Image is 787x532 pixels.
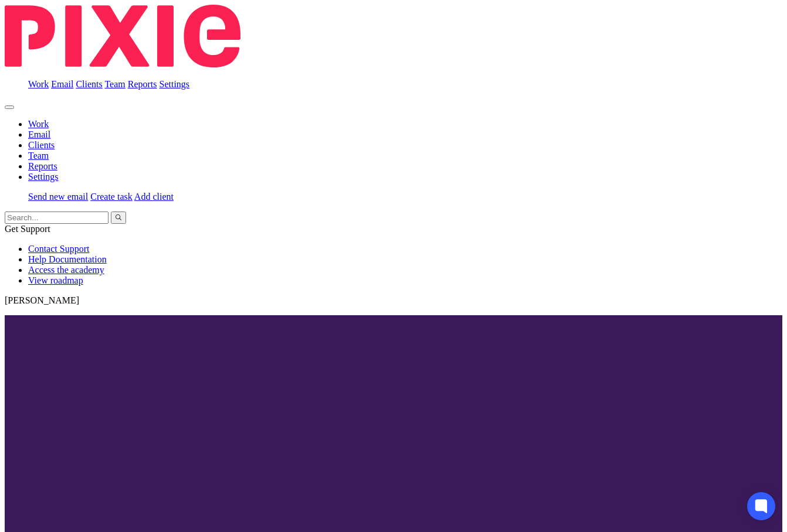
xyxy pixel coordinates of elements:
button: Search [111,212,126,224]
a: Clients [28,140,55,150]
p: [PERSON_NAME] [5,295,782,306]
span: Get Support [5,224,50,234]
a: Help Documentation [28,254,107,264]
a: Add client [134,192,174,202]
a: Clients [76,79,102,89]
input: Search [5,212,108,224]
a: Create task [90,192,133,202]
a: Settings [160,79,190,89]
a: View roadmap [28,275,83,285]
a: Team [28,151,49,161]
a: Team [104,79,125,89]
a: Send new email [28,192,88,202]
a: Email [28,129,50,139]
a: Work [28,79,49,89]
img: Pixie [5,5,240,67]
a: Email [51,79,73,89]
a: Reports [28,161,57,171]
a: Access the academy [28,265,104,275]
a: Settings [28,172,59,182]
a: Reports [128,79,157,89]
a: Contact Support [28,244,89,254]
a: Work [28,119,49,129]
